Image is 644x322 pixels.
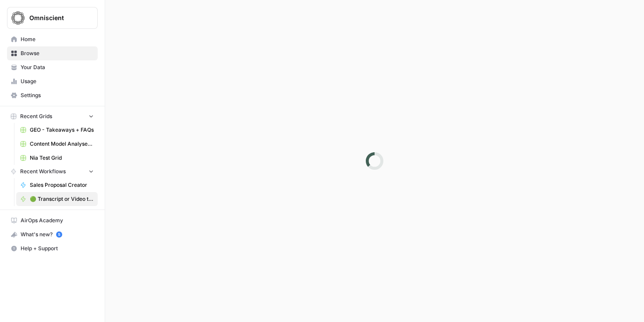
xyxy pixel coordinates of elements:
[7,228,97,241] div: What's new?
[58,232,60,237] text: 5
[16,137,98,151] a: Content Model Analyser + International
[56,231,62,238] a: 5
[7,60,98,74] a: Your Data
[7,46,98,60] a: Browse
[16,123,98,137] a: GEO - Takeaways + FAQs
[21,77,94,85] span: Usage
[7,74,98,88] a: Usage
[7,32,98,46] a: Home
[21,245,94,252] span: Help + Support
[16,178,98,192] a: Sales Proposal Creator
[20,112,52,120] span: Recent Grids
[7,227,98,241] button: What's new? 5
[7,165,98,178] button: Recent Workflows
[7,88,98,102] a: Settings
[7,7,98,29] button: Workspace: Omniscient
[10,10,26,26] img: Omniscient Logo
[7,110,98,123] button: Recent Grids
[30,195,94,203] span: 🟢 Transcript or Video to LinkedIn Posts
[21,63,94,71] span: Your Data
[30,181,94,189] span: Sales Proposal Creator
[16,192,98,206] a: 🟢 Transcript or Video to LinkedIn Posts
[16,151,98,165] a: Nia Test Grid
[7,213,98,227] a: AirOps Academy
[21,49,94,57] span: Browse
[7,241,98,255] button: Help + Support
[30,126,94,134] span: GEO - Takeaways + FAQs
[21,217,94,224] span: AirOps Academy
[29,14,82,22] span: Omniscient
[30,154,94,162] span: Nia Test Grid
[21,35,94,43] span: Home
[21,91,94,99] span: Settings
[20,168,66,175] span: Recent Workflows
[30,140,94,148] span: Content Model Analyser + International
